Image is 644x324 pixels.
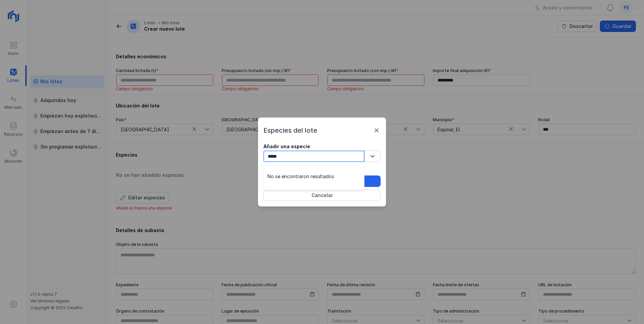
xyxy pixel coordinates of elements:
[263,126,381,135] div: Especies del lote
[263,190,381,201] button: Cancelar
[263,165,364,187] ul: Option List
[312,192,333,199] div: Cancelar
[263,143,381,150] div: Añadir una especie
[263,169,364,183] li: No se encontraron resultados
